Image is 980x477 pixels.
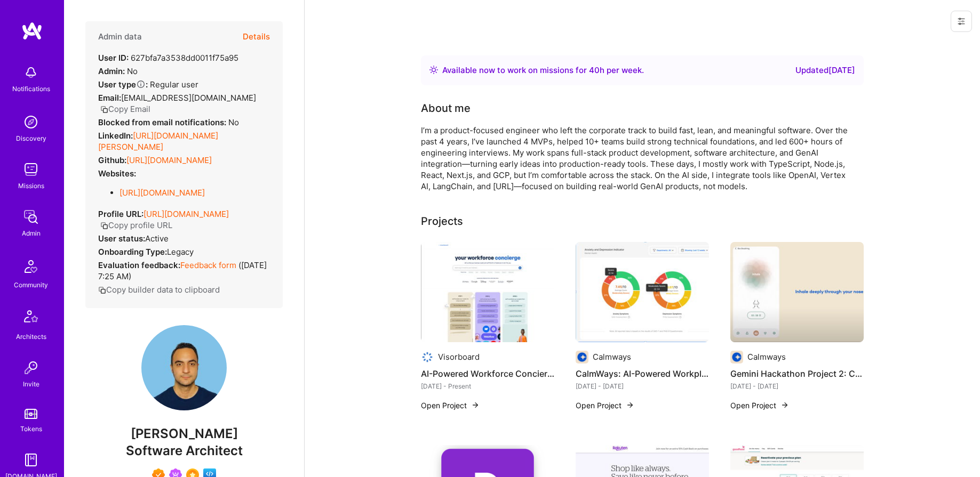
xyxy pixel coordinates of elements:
[421,242,554,342] img: AI-Powered Workforce Concierge Development
[747,351,786,362] div: Calmways
[98,52,238,63] div: 627bfa7a3538dd0011f75a95
[780,401,789,409] img: arrow-right
[167,247,194,257] span: legacy
[626,401,634,409] img: arrow-right
[421,125,848,192] div: I’m a product-focused engineer who left the corporate track to build fast, lean, and meaningful s...
[421,351,434,363] img: Company logo
[795,64,855,77] div: Updated [DATE]
[98,117,228,127] strong: Blocked from email notifications:
[14,279,48,290] div: Community
[98,247,167,257] strong: Onboarding Type:
[98,117,239,128] div: No
[20,357,42,378] img: Invite
[421,400,480,411] button: Open Project
[180,260,236,270] a: Feedback form
[98,79,198,90] div: Regular user
[421,381,554,392] div: [DATE] - Present
[576,400,634,411] button: Open Project
[85,426,283,442] span: [PERSON_NAME]
[243,21,270,52] button: Details
[730,351,743,363] img: Company logo
[18,180,44,191] div: Missions
[145,233,169,244] span: Active
[16,133,46,144] div: Discovery
[21,21,43,41] img: logo
[730,400,789,411] button: Open Project
[429,66,438,74] img: Availability
[98,286,106,294] i: icon Copy
[126,443,243,458] span: Software Architect
[18,254,44,279] img: Community
[12,83,50,94] div: Notifications
[121,93,256,103] span: [EMAIL_ADDRESS][DOMAIN_NAME]
[98,155,126,165] strong: Github:
[100,103,150,115] button: Copy Email
[100,220,172,231] button: Copy profile URL
[20,111,42,133] img: discovery
[22,228,41,239] div: Admin
[421,100,471,116] div: About me
[421,367,554,381] h4: AI-Powered Workforce Concierge Development
[126,155,212,165] a: [URL][DOMAIN_NAME]
[98,168,136,179] strong: Websites:
[589,65,600,75] span: 40
[442,64,644,77] div: Available now to work on missions for h per week .
[98,131,218,152] a: [URL][DOMAIN_NAME][PERSON_NAME]
[438,351,480,362] div: Visorboard
[18,305,44,331] img: Architects
[98,131,133,141] strong: LinkedIn:
[25,409,37,419] img: tokens
[98,66,125,76] strong: Admin:
[20,423,42,434] div: Tokens
[141,325,227,410] img: User Avatar
[23,378,39,390] div: Invite
[100,222,108,230] i: icon Copy
[576,381,709,392] div: [DATE] - [DATE]
[98,93,121,103] strong: Email:
[98,284,220,295] button: Copy builder data to clipboard
[730,242,864,342] img: Gemini Hackathon Project 2: CalmWays B2C Mental Health App
[98,260,270,282] div: ( [DATE] 7:25 AM )
[98,53,129,63] strong: User ID:
[16,331,46,342] div: Architects
[576,242,709,342] img: CalmWays: AI-Powered Workplace Mental Health Platform
[471,401,480,409] img: arrow-right
[20,159,42,180] img: teamwork
[136,79,146,89] i: Help
[98,260,180,270] strong: Evaluation feedback:
[144,209,229,219] a: [URL][DOMAIN_NAME]
[20,206,42,228] img: admin teamwork
[576,351,588,363] img: Company logo
[98,32,142,42] h4: Admin data
[730,381,864,392] div: [DATE] - [DATE]
[730,367,864,381] h4: Gemini Hackathon Project 2: CalmWays B2C Mental Health App
[98,79,148,90] strong: User type :
[100,106,108,114] i: icon Copy
[576,367,709,381] h4: CalmWays: AI-Powered Workplace Mental Health Platform
[98,233,145,244] strong: User status:
[421,213,463,229] div: Projects
[98,66,138,77] div: No
[20,62,42,83] img: bell
[98,209,144,219] strong: Profile URL:
[20,449,42,471] img: guide book
[119,188,205,198] a: [URL][DOMAIN_NAME]
[593,351,631,362] div: Calmways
